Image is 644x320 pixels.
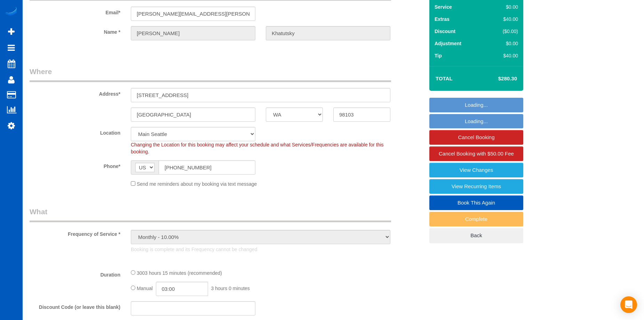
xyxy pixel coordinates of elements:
a: Back [429,228,523,243]
span: Cancel Booking with $50.00 Fee [439,151,514,157]
label: Email* [24,7,126,16]
span: Send me reminders about my booking via text message [137,181,257,187]
div: $40.00 [488,52,518,59]
legend: Where [30,66,391,82]
label: Service [435,3,452,10]
input: Email* [131,7,255,21]
input: Phone* [159,160,255,175]
a: Book This Again [429,195,523,210]
label: Location [24,127,126,136]
input: City* [131,107,255,122]
input: Last Name* [266,26,390,40]
label: Tip [435,52,442,59]
legend: What [30,207,391,222]
a: Cancel Booking with $50.00 Fee [429,146,523,161]
a: Cancel Booking [429,130,523,145]
label: Adjustment [435,40,461,47]
div: ($0.00) [488,28,518,35]
strong: Total [436,75,453,81]
label: Address* [24,88,126,97]
a: View Changes [429,163,523,177]
input: Zip Code* [333,107,390,122]
label: Frequency of Service * [24,228,126,238]
span: 3 hours 0 minutes [211,286,250,291]
h4: $280.30 [477,76,517,82]
span: 3003 hours 15 minutes (recommended) [137,270,222,276]
div: Open Intercom Messenger [620,296,637,313]
label: Duration [24,269,126,278]
span: Changing the Location for this booking may affect your schedule and what Services/Frequencies are... [131,142,384,154]
div: $0.00 [488,40,518,47]
label: Discount Code (or leave this blank) [24,301,126,311]
label: Name * [24,26,126,35]
span: Manual [137,286,153,291]
div: $40.00 [488,16,518,23]
label: Discount [435,28,455,35]
label: Phone* [24,160,126,170]
input: First Name* [131,26,255,40]
div: $0.00 [488,3,518,10]
p: Booking is complete and its Frequency cannot be changed [131,246,390,253]
label: Extras [435,16,450,23]
img: Automaid Logo [4,7,18,17]
a: View Recurring Items [429,179,523,194]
